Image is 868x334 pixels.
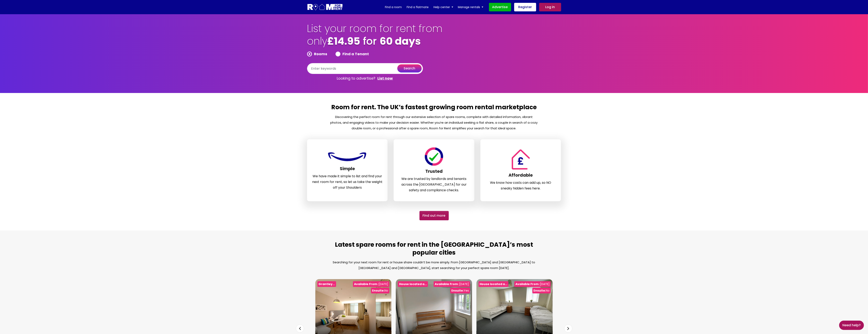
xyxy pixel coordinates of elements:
img: Room For Rent [424,147,444,166]
a: Find a flatmate [407,4,429,10]
h3: Trusted [399,169,469,176]
p: We know how costs can add up, so NO sneaky hidden fees here. [486,180,556,191]
div: No [371,288,389,293]
p: Searching for your next room for rent or house share couldn’t be more simply. From [GEOGRAPHIC_DA... [330,259,538,271]
a: Advertise [489,3,511,11]
b: £14.95 [327,34,360,48]
p: Looking to advertise? [307,74,423,83]
div: [DATE] [434,281,470,287]
h2: Latest spare rooms for rent in the [GEOGRAPHIC_DATA]’s most popular cities [330,241,538,259]
button: search [397,64,422,72]
input: Enter keywords [307,63,423,74]
b: Available From : [354,282,379,286]
img: Room For Rent [327,150,368,163]
div: No [532,288,551,293]
label: Rooms [307,52,327,56]
p: We have made it simple to list and find your next room for rent, so let us take the weight off yo... [312,173,383,190]
b: House located a... [480,282,507,286]
h3: Simple [312,166,383,173]
b: Ensuite: [451,289,464,293]
div: [DATE] [353,281,389,287]
a: List now [378,76,393,81]
a: Find out More [419,211,449,220]
a: Register [514,3,536,11]
img: Logo for Room for Rent, featuring a welcoming design with a house icon and modern typography [307,3,343,11]
b: Grantley... [318,282,335,286]
b: Ensuite: [533,289,546,293]
div: Next slide [564,324,572,333]
p: Discovering the perfect room for rent through our extensive selection of spare rooms, complete wi... [330,114,538,131]
div: Previous slide [296,324,304,333]
h2: Room for rent. The UK’s fastest growing room rental marketplace [330,103,538,114]
b: House located a... [399,282,427,286]
b: Ensuite: [372,289,385,293]
img: Room For Rent [510,149,532,170]
a: Log in [539,3,561,11]
a: Need Help? [839,321,864,330]
span: for [363,34,377,48]
h3: Affordable [486,173,556,180]
h1: List your room for rent from only [307,22,443,52]
b: 60 days [380,34,421,48]
a: Find a room [385,4,402,10]
p: We are trusted by landlords and tenants across the [GEOGRAPHIC_DATA] for our safety and complianc... [399,176,469,193]
a: Help center [434,4,453,10]
a: Manage rentals [458,4,483,10]
div: Yes [450,288,470,293]
label: Find a Tenant [336,52,369,56]
b: Available From : [435,282,459,286]
b: Available From : [515,282,540,286]
div: [DATE] [514,281,551,287]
